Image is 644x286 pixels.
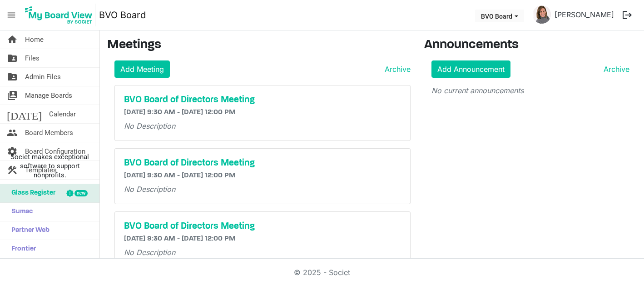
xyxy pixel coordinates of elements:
[25,124,73,142] span: Board Members
[3,6,20,24] span: menu
[25,86,72,105] span: Manage Boards
[7,221,50,240] span: Partner Web
[551,5,618,24] a: [PERSON_NAME]
[25,30,44,49] span: Home
[7,30,18,49] span: home
[124,235,401,243] h6: [DATE] 9:30 AM - [DATE] 12:00 PM
[475,10,524,22] button: BVO Board dropdownbutton
[124,158,401,169] a: BVO Board of Directors Meeting
[7,105,42,123] span: [DATE]
[600,64,629,75] a: Archive
[74,190,88,196] div: new
[381,64,411,75] a: Archive
[25,68,61,86] span: Admin Files
[7,203,33,221] span: Sumac
[114,60,170,78] a: Add Meeting
[25,142,85,161] span: Board Configuration
[99,6,146,24] a: BVO Board
[533,5,551,24] img: MnC5V0f8bXlevx3ztyDwGpUB7uCjngHDRxSkcSC0fSnSlpV2VjP-Il6Yf9OZy13_Vasq3byDuyXCHgM4Kz_e5g_thumb.png
[124,184,401,195] p: No Description
[124,108,401,117] h6: [DATE] 9:30 AM - [DATE] 12:00 PM
[4,152,95,180] span: Societ makes exceptional software to support nonprofits.
[294,268,350,277] a: © 2025 - Societ
[22,4,95,26] img: My Board View Logo
[7,68,18,86] span: folder_shared
[7,142,18,161] span: settings
[124,95,401,105] a: BVO Board of Directors Meeting
[7,86,18,105] span: switch_account
[431,85,629,96] p: No current announcements
[7,240,36,258] span: Frontier
[431,60,510,78] a: Add Announcement
[7,124,18,142] span: people
[124,247,401,258] p: No Description
[7,49,18,67] span: folder_shared
[124,120,401,131] p: No Description
[124,171,401,180] h6: [DATE] 9:30 AM - [DATE] 12:00 PM
[424,38,637,53] h3: Announcements
[7,184,55,202] span: Glass Register
[22,4,99,26] a: My Board View Logo
[124,221,401,232] a: BVO Board of Directors Meeting
[107,38,411,53] h3: Meetings
[25,49,40,67] span: Files
[49,105,76,123] span: Calendar
[618,5,637,25] button: logout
